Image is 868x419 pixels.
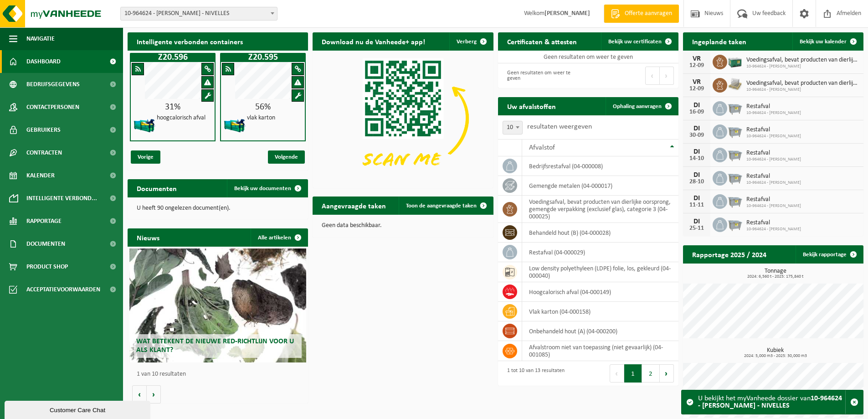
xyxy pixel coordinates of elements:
[322,222,484,229] p: Geen data beschikbaar.
[26,50,61,73] span: Dashboard
[746,203,801,209] span: 10-964624 - [PERSON_NAME]
[688,274,863,279] span: 2024: 6,560 t - 2025: 175,840 t
[746,87,859,93] span: 10-964624 - [PERSON_NAME]
[26,96,79,119] span: Contactpersonen
[698,395,842,409] strong: 10-964624 - [PERSON_NAME] - NIVELLES
[688,55,706,62] div: VR
[128,179,186,197] h2: Documenten
[800,39,847,45] span: Bekijk uw kalender
[688,354,863,358] span: 2024: 5,000 m3 - 2025: 30,000 m3
[522,302,678,321] td: vlak karton (04-000158)
[313,32,434,50] h2: Download nu de Vanheede+ app!
[529,144,555,151] span: Afvalstof
[522,156,678,176] td: bedrijfsrestafval (04-000008)
[399,197,493,215] a: Toon de aangevraagde taken
[604,5,679,23] a: Offerte aanvragen
[727,53,743,69] img: PB-LB-0680-HPE-GN-01
[406,203,477,209] span: Toon de aangevraagde taken
[601,32,678,51] a: Bekijk uw certificaten
[449,32,493,51] button: Verberg
[136,338,294,354] span: Wat betekent de nieuwe RED-richtlijn voor u als klant?
[223,114,246,137] img: HK-XZ-20-GN-12
[503,66,584,86] div: Geen resultaten om weer te geven
[26,73,80,96] span: Bedrijfsgegevens
[132,53,213,62] h1: Z20.596
[683,245,776,263] h2: Rapportage 2025 / 2024
[522,321,678,341] td: onbehandeld hout (A) (04-000200)
[606,97,678,115] a: Ophaling aanvragen
[792,32,863,51] a: Bekijk uw kalender
[746,227,801,232] span: 10-964624 - [PERSON_NAME]
[5,399,152,419] iframe: chat widget
[746,57,859,64] span: Voedingsafval, bevat producten van dierlijke oorsprong, gemengde verpakking (exc...
[313,197,395,214] h2: Aangevraagde taken
[688,171,706,179] div: DI
[503,121,523,134] span: 10
[746,173,801,180] span: Restafval
[26,255,68,278] span: Product Shop
[522,243,678,262] td: restafval (04-000029)
[727,77,743,92] img: LP-PA-00000-WDN-11
[688,179,706,185] div: 28-10
[688,202,706,208] div: 11-11
[268,150,305,164] span: Volgende
[624,364,642,383] button: 1
[121,7,277,20] span: 10-964624 - LEONIDAS NIVELLES - NIVELLES
[688,125,706,132] div: DI
[137,205,299,212] p: U heeft 90 ongelezen document(en).
[610,364,624,383] button: Previous
[622,9,674,18] span: Offerte aanvragen
[26,164,55,187] span: Kalender
[660,67,674,85] button: Next
[688,347,863,358] h3: Kubiek
[498,51,678,63] td: Geen resultaten om weer te geven
[544,10,590,17] strong: [PERSON_NAME]
[746,80,859,87] span: Voedingsafval, bevat producten van dierlijke oorsprong, gemengde verpakking (exc...
[157,115,205,121] h4: hoogcalorisch afval
[26,187,97,210] span: Intelligente verbond...
[498,32,586,50] h2: Certificaten & attesten
[26,233,65,255] span: Documenten
[746,126,801,134] span: Restafval
[688,148,706,155] div: DI
[727,100,743,115] img: WB-2500-GAL-GY-01
[688,132,706,139] div: 30-09
[26,119,61,141] span: Gebruikers
[688,86,706,92] div: 12-09
[522,262,678,282] td: low density polyethyleen (LDPE) folie, los, gekleurd (04-000040)
[26,210,62,233] span: Rapportage
[251,228,307,247] a: Alle artikelen
[727,170,743,185] img: WB-2500-GAL-GY-01
[746,134,801,139] span: 10-964624 - [PERSON_NAME]
[313,51,493,186] img: Download de VHEPlus App
[522,176,678,196] td: gemengde metalen (04-000017)
[688,155,706,162] div: 14-10
[129,248,306,362] a: Wat betekent de nieuwe RED-richtlijn voor u als klant?
[688,102,706,109] div: DI
[746,150,801,157] span: Restafval
[26,27,55,50] span: Navigatie
[746,180,801,186] span: 10-964624 - [PERSON_NAME]
[746,110,801,116] span: 10-964624 - [PERSON_NAME]
[522,223,678,243] td: behandeld hout (B) (04-000028)
[128,228,169,246] h2: Nieuws
[137,371,303,378] p: 1 van 10 resultaten
[746,157,801,162] span: 10-964624 - [PERSON_NAME]
[222,53,303,62] h1: Z20.595
[522,341,678,361] td: afvalstroom niet van toepassing (niet gevaarlijk) (04-001085)
[131,150,160,164] span: Vorige
[221,103,305,112] div: 56%
[503,121,522,134] span: 10
[698,390,845,414] div: U bekijkt het myVanheede dossier van
[147,385,161,403] button: Volgende
[727,146,743,162] img: WB-2500-GAL-GY-01
[660,364,674,383] button: Next
[727,193,743,208] img: WB-2500-GAL-GY-01
[688,268,863,279] h3: Tonnage
[227,179,307,197] a: Bekijk uw documenten
[120,7,277,21] span: 10-964624 - LEONIDAS NIVELLES - NIVELLES
[688,195,706,202] div: DI
[688,62,706,69] div: 12-09
[746,103,801,110] span: Restafval
[727,216,743,232] img: WB-2500-GAL-GY-01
